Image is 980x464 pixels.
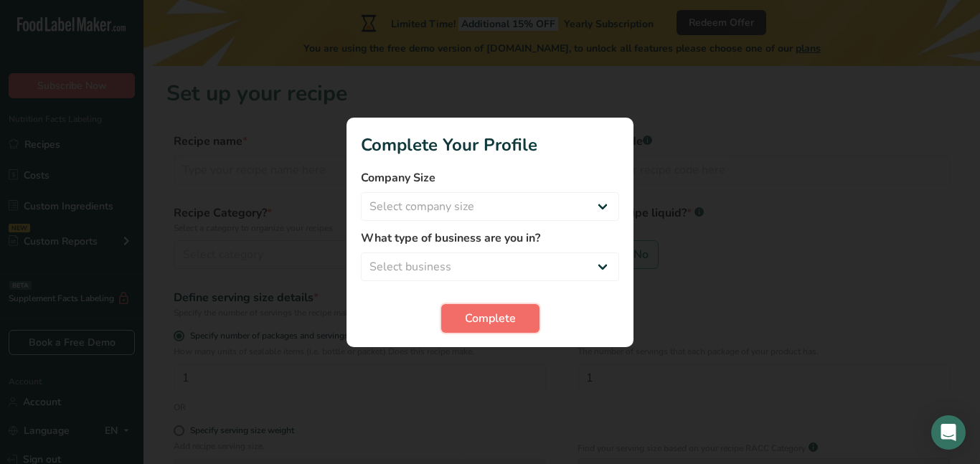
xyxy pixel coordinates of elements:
[931,415,966,450] div: Open Intercom Messenger
[361,229,619,247] label: What type of business are you in?
[361,132,619,158] h1: Complete Your Profile
[465,310,516,327] span: Complete
[441,304,540,333] button: Complete
[361,169,619,186] label: Company Size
